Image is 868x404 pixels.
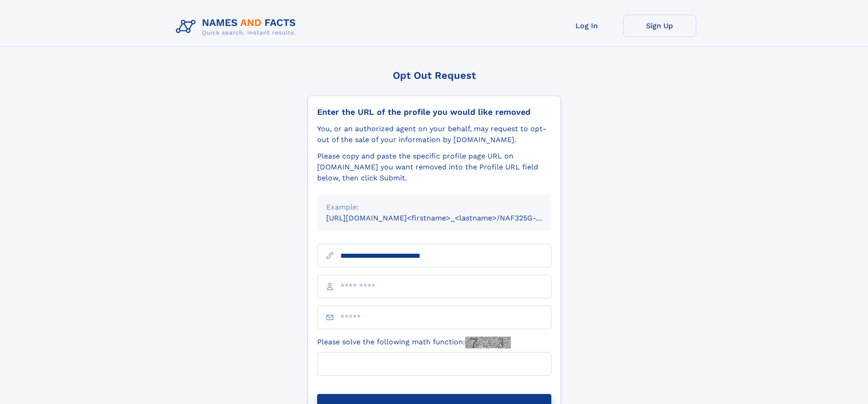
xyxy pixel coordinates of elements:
a: Sign Up [623,15,696,37]
div: You, or an authorized agent on your behalf, may request to opt-out of the sale of your informatio... [317,123,551,145]
a: Log In [550,15,623,37]
img: Logo Names and Facts [172,15,303,39]
label: Please solve the following math function: [317,337,511,348]
div: Example: [326,202,542,213]
div: Enter the URL of the profile you would like removed [317,107,551,117]
div: Opt Out Request [308,70,561,81]
small: [URL][DOMAIN_NAME]<firstname>_<lastname>/NAF325G-xxxxxxxx [326,214,569,222]
div: Please copy and paste the specific profile page URL on [DOMAIN_NAME] you want removed into the Pr... [317,151,551,184]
